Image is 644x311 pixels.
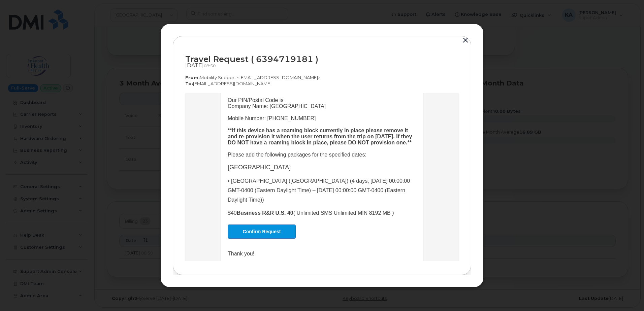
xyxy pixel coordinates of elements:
p: • [GEOGRAPHIC_DATA] ([GEOGRAPHIC_DATA]) (4 days, [DATE] 00:00:00 GMT-0400 (Eastern Daylight Time)... [42,83,231,112]
strong: To: [185,81,193,86]
div: [DATE] [185,62,459,69]
strong: From: [185,75,200,80]
a: Confirm Request [42,132,110,146]
p: [EMAIL_ADDRESS][DOMAIN_NAME] [185,80,459,87]
span: 08:50 [204,63,216,68]
strong: Business R&R U.S. 40 [52,117,108,123]
div: Travel Request ( 6394719181 ) [185,55,459,64]
b: **If this device has a roaming block currently in place please remove it and re-provision it when... [42,35,227,53]
p: Mobility Support <[EMAIL_ADDRESS][DOMAIN_NAME]> [185,74,459,81]
span: [GEOGRAPHIC_DATA] [42,71,105,78]
iframe: Messenger Launcher [615,282,639,306]
div: $40 ( Unlimited SMS Unlimited MIN 8192 MB ) [42,117,231,123]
